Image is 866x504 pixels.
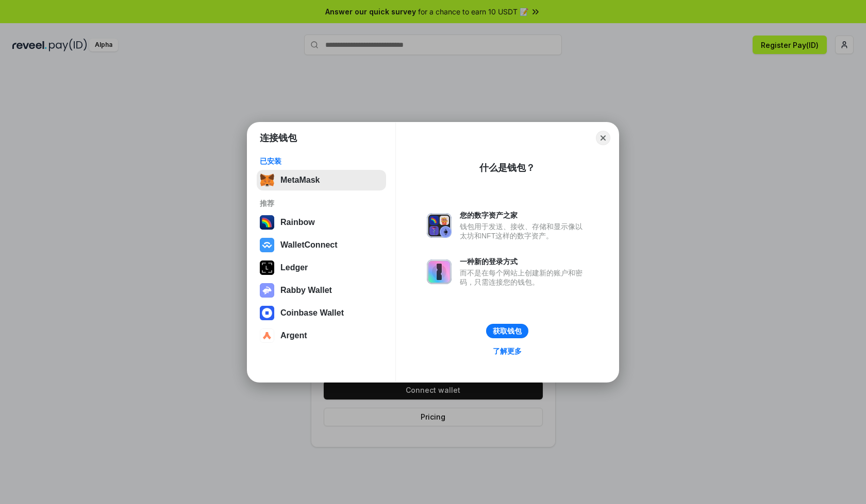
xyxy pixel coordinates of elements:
[460,222,588,240] div: 钱包用于发送、接收、存储和显示像以太坊和NFT这样的数字资产。
[257,303,386,323] button: Coinbase Wallet
[260,173,274,187] img: svg+xml,%3Csvg%20fill%3D%22none%22%20height%3D%2233%22%20viewBox%3D%220%200%2035%2033%22%20width%...
[260,328,274,343] img: svg+xml,%3Csvg%20width%3D%2228%22%20height%3D%2228%22%20viewBox%3D%220%200%2028%2028%22%20fill%3D...
[596,131,610,145] button: Close
[479,162,535,174] div: 什么是钱包？
[487,344,528,358] a: 了解更多
[280,176,320,185] div: MetaMask
[257,257,386,278] button: Ledger
[486,324,528,338] button: 获取钱包
[257,325,386,346] button: Argent
[280,240,338,250] div: WalletConnect
[260,238,274,252] img: svg+xml,%3Csvg%20width%3D%2228%22%20height%3D%2228%22%20viewBox%3D%220%200%2028%2028%22%20fill%3D...
[460,268,588,287] div: 而不是在每个网站上创建新的账户和密码，只需连接您的钱包。
[460,211,588,220] div: 您的数字资产之家
[280,331,307,340] div: Argent
[260,215,274,230] img: svg+xml,%3Csvg%20width%3D%22120%22%20height%3D%22120%22%20viewBox%3D%220%200%20120%20120%22%20fil...
[493,326,522,336] div: 获取钱包
[257,280,386,301] button: Rabby Wallet
[427,213,452,238] img: svg+xml,%3Csvg%20xmlns%3D%22http%3A%2F%2Fwww.w3.org%2F2000%2Fsvg%22%20fill%3D%22none%22%20viewBox...
[427,259,452,284] img: svg+xml,%3Csvg%20xmlns%3D%22http%3A%2F%2Fwww.w3.org%2F2000%2Fsvg%22%20fill%3D%22none%22%20viewBox...
[257,170,386,190] button: MetaMask
[280,308,344,318] div: Coinbase Wallet
[280,263,308,272] div: Ledger
[257,212,386,233] button: Rainbow
[260,199,383,208] div: 推荐
[260,157,383,166] div: 已安装
[260,283,274,298] img: svg+xml,%3Csvg%20xmlns%3D%22http%3A%2F%2Fwww.w3.org%2F2000%2Fsvg%22%20fill%3D%22none%22%20viewBox...
[460,257,588,266] div: 一种新的登录方式
[493,346,522,356] div: 了解更多
[257,235,386,255] button: WalletConnect
[280,286,332,295] div: Rabby Wallet
[260,306,274,320] img: svg+xml,%3Csvg%20width%3D%2228%22%20height%3D%2228%22%20viewBox%3D%220%200%2028%2028%22%20fill%3D...
[260,132,297,144] h1: 连接钱包
[260,260,274,275] img: svg+xml,%3Csvg%20xmlns%3D%22http%3A%2F%2Fwww.w3.org%2F2000%2Fsvg%22%20width%3D%2228%22%20height%3...
[280,218,315,227] div: Rainbow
